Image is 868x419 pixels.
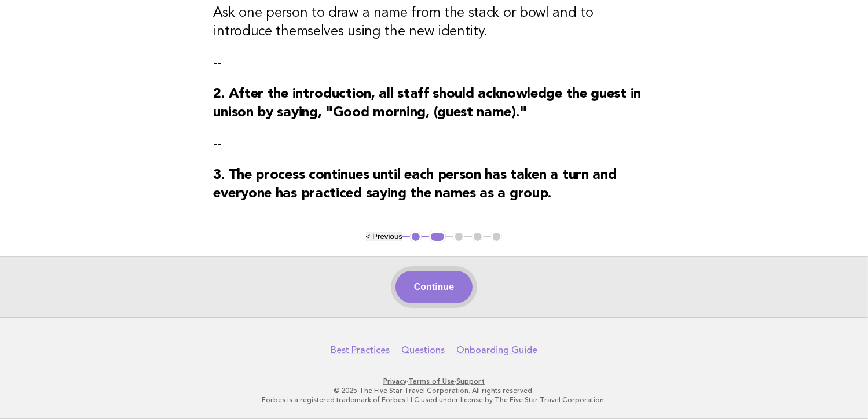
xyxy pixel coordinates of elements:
p: Forbes is a registered trademark of Forbes LLC used under license by The Five Star Travel Corpora... [80,395,789,405]
button: 1 [410,231,422,242]
p: © 2025 The Five Star Travel Corporation. All rights reserved. [80,386,789,395]
strong: 2. After the introduction, all staff should acknowledge the guest in unison by saying, "Good morn... [214,87,642,120]
a: Terms of Use [408,377,455,385]
button: Continue [395,271,473,303]
button: < Previous [366,232,402,241]
a: Questions [401,344,445,356]
button: 2 [429,231,446,242]
a: Privacy [383,377,406,385]
a: Onboarding Guide [456,344,537,356]
p: -- [214,55,655,71]
p: · · [80,377,789,386]
a: Support [456,377,485,385]
strong: 3. The process continues until each person has taken a turn and everyone has practiced saying the... [214,168,617,201]
h3: Ask one person to draw a name from the stack or bowl and to introduce themselves using the new id... [214,4,655,41]
a: Best Practices [331,344,390,356]
p: -- [214,136,655,152]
